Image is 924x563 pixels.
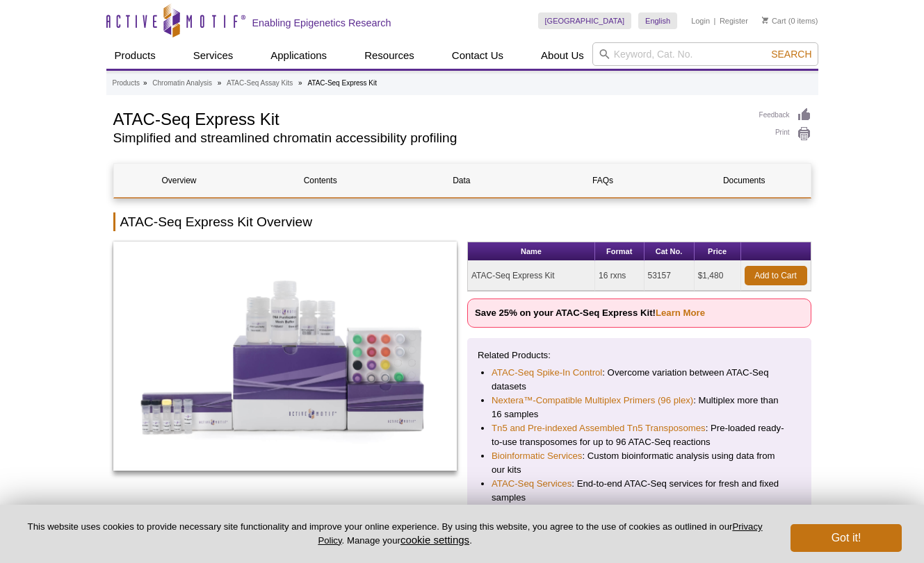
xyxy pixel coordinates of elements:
[252,17,391,29] h2: Enabling Epigenetics Research
[113,212,811,231] h2: ATAC-Seq Express Kit Overview
[595,242,645,261] th: Format
[22,521,768,547] p: This website uses cookies to provide necessary site functionality and improve your online experie...
[759,126,811,142] a: Print
[533,42,592,69] a: About Us
[318,521,762,545] a: Privacy Policy
[595,261,645,291] td: 16 rxns
[679,164,809,197] a: Documents
[255,164,386,197] a: Contents
[791,524,902,552] button: Got it!
[307,79,377,87] li: ATAC-Seq Express Kit
[538,12,632,29] a: [GEOGRAPHIC_DATA]
[759,108,811,123] a: Feedback
[656,308,705,318] a: Learn More
[695,242,741,261] th: Price
[468,242,595,261] th: Name
[143,79,147,87] li: »
[468,261,595,291] td: ATAC-Seq Express Kit
[492,477,787,505] li: : End-to-end ATAC-Seq services for fresh and fixed samples
[475,308,705,318] strong: Save 25% on your ATAC-Seq Express Kit!
[695,261,741,291] td: $1,480
[298,79,302,87] li: »
[444,42,512,69] a: Contact Us
[492,394,787,421] li: : Multiplex more than 16 samples
[762,12,818,29] li: (0 items)
[492,477,572,491] a: ATAC-Seq Services
[492,366,787,394] li: : Overcome variation between ATAC-Seq datasets
[762,16,786,26] a: Cart
[478,348,801,362] p: Related Products:
[720,16,748,26] a: Register
[771,49,811,60] span: Search
[356,42,423,69] a: Resources
[492,394,693,407] a: Nextera™-Compatible Multiplex Primers (96 plex)
[767,48,816,60] button: Search
[492,366,602,380] a: ATAC-Seq Spike-In Control
[114,164,245,197] a: Overview
[762,17,768,24] img: Your Cart
[106,42,164,69] a: Products
[152,77,212,90] a: Chromatin Analysis
[645,261,695,291] td: 53157
[185,42,242,69] a: Services
[227,77,293,90] a: ATAC-Seq Assay Kits
[638,12,677,29] a: English
[113,242,457,471] img: ATAC-Seq Express Kit
[714,12,716,29] li: |
[113,108,745,128] h1: ATAC-Seq Express Kit
[691,16,710,26] a: Login
[745,266,807,285] a: Add to Cart
[396,164,527,197] a: Data
[218,79,222,87] li: »
[113,77,140,90] a: Products
[492,449,582,463] a: Bioinformatic Services
[400,534,469,546] button: cookie settings
[645,242,695,261] th: Cat No.
[537,164,668,197] a: FAQs
[492,449,787,477] li: : Custom bioinformatic analysis using data from our kits
[492,421,787,449] li: : Pre-loaded ready-to-use transposomes for up to 96 ATAC-Seq reactions
[592,42,818,66] input: Keyword, Cat. No.
[262,42,335,69] a: Applications
[113,132,745,144] h2: Simplified and streamlined chromatin accessibility profiling
[492,421,706,435] a: Tn5 and Pre-indexed Assembled Tn5 Transposomes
